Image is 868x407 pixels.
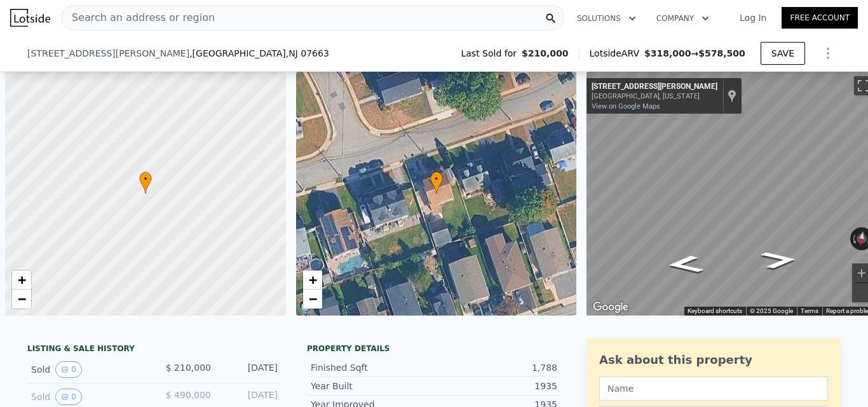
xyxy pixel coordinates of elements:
[139,171,152,194] div: •
[750,307,793,314] span: © 2025 Google
[55,361,82,378] button: View historical data
[461,47,522,60] span: Last Sold for
[55,389,82,405] button: View historical data
[166,390,211,400] span: $ 490,000
[303,290,322,309] a: Zoom out
[221,389,278,405] div: [DATE]
[308,291,316,307] span: −
[567,7,646,30] button: Solutions
[801,307,818,314] a: Terms (opens in new tab)
[590,47,644,60] span: Lotside ARV
[18,291,26,307] span: −
[27,47,189,60] span: [STREET_ADDRESS][PERSON_NAME]
[592,102,660,110] a: View on Google Maps
[31,389,144,405] div: Sold
[430,171,443,194] div: •
[651,251,719,277] path: Go East, Platt Ave
[599,351,828,369] div: Ask about this property
[18,272,26,288] span: +
[286,48,329,58] span: , NJ 07663
[311,361,434,374] div: Finished Sqft
[303,270,322,290] a: Zoom in
[745,246,813,273] path: Go West, Platt Ave
[12,270,31,290] a: Zoom in
[10,9,50,27] img: Lotside
[698,48,745,58] span: $578,500
[590,299,632,316] img: Google
[855,227,868,251] button: Reset the view
[31,361,144,378] div: Sold
[307,344,561,354] div: Property details
[646,7,719,30] button: Company
[139,173,152,185] span: •
[599,377,828,401] input: Name
[311,380,434,392] div: Year Built
[592,82,717,92] div: [STREET_ADDRESS][PERSON_NAME]
[189,47,329,60] span: , [GEOGRAPHIC_DATA]
[62,10,215,25] span: Search an address or region
[27,344,281,356] div: LISTING & SALE HISTORY
[850,227,857,250] button: Rotate counterclockwise
[434,361,557,374] div: 1,788
[166,363,211,373] span: $ 210,000
[592,92,717,100] div: [GEOGRAPHIC_DATA], [US_STATE]
[724,11,782,24] a: Log In
[644,47,745,60] span: →
[434,380,557,392] div: 1935
[782,7,858,29] a: Free Account
[688,307,742,316] button: Keyboard shortcuts
[12,290,31,309] a: Zoom out
[430,173,443,185] span: •
[728,89,736,103] a: Show location on map
[590,299,632,316] a: Open this area in Google Maps (opens a new window)
[815,41,841,66] button: Show Options
[761,42,805,65] button: SAVE
[644,48,691,58] span: $318,000
[221,361,278,378] div: [DATE]
[522,47,569,60] span: $210,000
[308,272,316,288] span: +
